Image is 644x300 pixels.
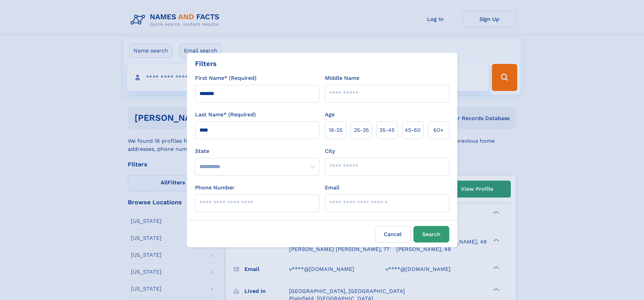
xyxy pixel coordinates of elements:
label: Cancel [375,226,411,243]
label: Last Name* (Required) [195,111,256,119]
span: 45‑60 [405,126,421,134]
label: Age [325,111,335,119]
div: Filters [195,59,217,69]
span: 18‑25 [329,126,342,134]
span: 35‑45 [379,126,395,134]
label: Phone Number [195,184,235,192]
label: State [195,147,319,155]
button: Search [413,226,449,243]
span: 25‑35 [354,126,369,134]
label: Email [325,184,339,192]
label: City [325,147,335,155]
label: First Name* (Required) [195,74,257,82]
span: 60+ [433,126,444,134]
label: Middle Name [325,74,359,82]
